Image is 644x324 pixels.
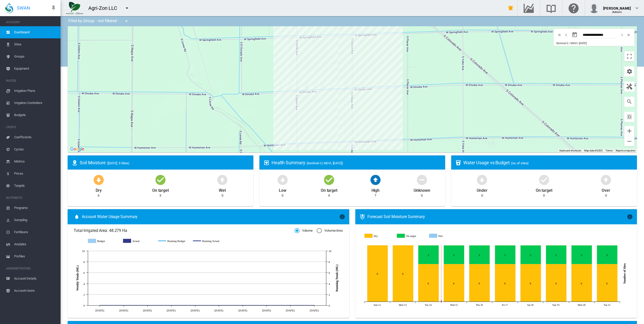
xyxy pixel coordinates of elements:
[14,250,57,262] span: Profiles
[107,161,129,165] span: ([DATE], 9 Sites)
[374,193,376,198] div: 7
[289,304,291,306] circle: Running Actual 7 Oct 0
[521,246,541,264] g: On target Oct 18, 2025 3
[477,186,488,193] div: Under
[329,293,330,296] tspan: 2
[556,32,563,38] button: icon-chevron-double-left
[14,214,57,226] span: Sampling
[624,126,634,136] button: Zoom in
[393,246,413,302] g: Dry Oct 13, 2025 9
[286,309,295,312] tspan: [DATE]
[455,160,461,166] md-icon: icon-cup-water
[282,193,283,198] div: 0
[14,97,57,109] span: Irrigation Controllers
[65,16,133,26] div: Filter by Group: - not filtered -
[495,264,516,302] g: Dry Oct 17, 2025 6
[623,263,626,284] tspan: Number of Sites
[527,304,534,306] tspan: Sat 18
[6,194,57,202] span: NUTRIENTS
[154,174,167,186] md-icon: icon-checkbox-marked-circle
[369,174,382,186] md-icon: icon-arrow-up-bold-circle
[294,228,313,233] md-radio-button: Volume
[463,159,633,166] div: Water Usage vs Budget
[572,264,592,302] g: Dry Oct 20, 2025 6
[506,3,516,13] button: icon-bell-ring
[605,193,607,198] div: 0
[584,149,603,152] span: Map data ©2025
[242,304,244,306] circle: Running Actual 23 Sept 0
[14,202,57,214] span: Programs
[170,304,172,306] circle: Running Actual 2 Sept 0
[425,304,432,306] tspan: Tue 14
[88,5,122,12] div: Agri-Zon LLC
[597,246,618,264] g: On target Oct 21, 2025 3
[626,68,632,74] md-icon: icon-cog
[6,123,57,131] span: CROPS
[310,309,319,312] tspan: [DATE]
[624,66,634,76] button: icon-cog
[589,3,599,13] img: profile.jpg
[216,174,228,186] md-icon: icon-arrow-up-bold-circle
[414,186,430,193] div: Unknown
[122,3,132,13] button: icon-menu-down
[214,309,223,312] tspan: [DATE]
[374,304,381,306] tspan: Sun 12
[146,304,148,306] circle: Running Actual 26 Aug 0
[502,304,508,306] tspan: Fri 17
[444,246,464,264] g: On target Oct 15, 2025 3
[5,3,13,13] img: SWAN-Landscape-Logo-Colour-drop.png
[194,304,196,306] circle: Running Actual 9 Sept 0
[238,309,247,312] tspan: [DATE]
[14,155,57,168] span: Metrics
[191,309,200,312] tspan: [DATE]
[365,234,393,238] g: Dry
[329,282,330,285] tspan: 4
[624,136,634,146] button: Zoom out
[95,309,104,312] tspan: [DATE]
[158,239,188,243] g: Running Budget
[399,304,407,306] tspan: Mon 13
[476,174,488,186] md-icon: icon-arrow-down-bold-circle
[84,282,85,285] tspan: 4
[14,180,57,192] span: Targets
[450,304,458,306] tspan: Wed 15
[69,146,86,152] a: Open this area in Google Maps (opens a new window)
[193,239,223,243] g: Running Actual
[14,226,57,238] span: Fertilisers
[397,234,426,238] g: On target
[50,5,57,11] md-icon: icon-pin
[14,85,57,97] span: Irrigation Plans
[604,304,610,306] tspan: Tue 21
[17,5,30,11] span: SWAN
[74,228,294,233] span: Total Irrigated Area: 48.279 Ha
[80,159,249,166] div: Soil Moisture
[556,42,577,45] span: Sentinel-2 | NDVI
[143,309,152,312] tspan: [DATE]
[626,114,632,120] md-icon: icon-select-all
[313,304,315,306] circle: Running Actual 14 Oct 0
[66,2,83,14] img: 7FicoSLW9yRjj7F2+0uvjPufP+ga39vogPu+G1+wvBtcm3fNv859aGr42DJ5pXiEAAAAAAAAAAAAAAAAAAAAAAAAAAAAAAAAA...
[277,174,289,186] md-icon: icon-arrow-down-bold-circle
[612,11,622,13] span: (Admin)
[624,112,634,122] button: icon-select-all
[88,239,118,243] g: Budget
[371,186,380,193] div: High
[444,264,464,302] g: Dry Oct 15, 2025 6
[339,214,345,220] md-icon: icon-information
[523,5,535,11] md-icon: Go to the Data Hub
[543,193,545,198] div: 0
[430,234,459,238] g: Wet
[367,214,627,220] div: Forecast Soil Moisture Summary
[546,246,567,264] g: On target Oct 19, 2025 3
[421,193,423,198] div: 0
[536,186,552,193] div: On target
[624,51,634,61] button: Toggle fullscreen view
[323,174,335,186] md-icon: icon-checkbox-marked-circle
[511,161,529,165] span: (no. of sites)
[559,149,581,152] button: Keyboard shortcuts
[328,193,330,198] div: 4
[96,186,102,193] div: Dry
[69,146,86,152] img: Google
[602,186,610,193] div: Over
[563,32,569,38] button: icon-chevron-left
